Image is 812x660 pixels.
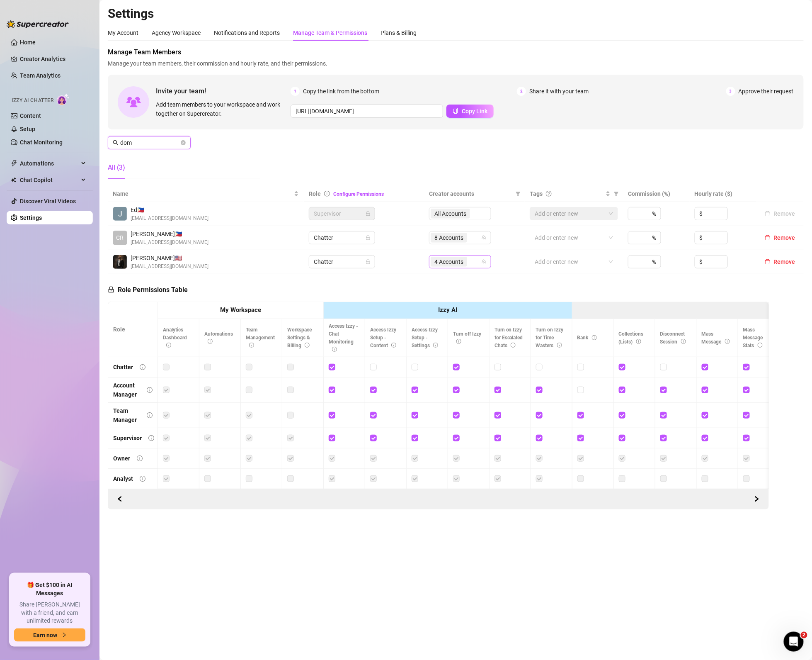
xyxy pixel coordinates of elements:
[113,363,133,372] div: Chatter
[147,387,153,393] span: info-circle
[140,476,145,482] span: info-circle
[20,198,76,205] a: Discover Viral Videos
[536,327,564,348] span: Turn on Izzy for Time Wasters
[557,343,562,348] span: info-circle
[147,412,153,418] span: info-circle
[314,207,370,220] span: Supervisor
[391,343,396,348] span: info-circle
[456,339,461,344] span: info-circle
[117,496,123,502] span: left
[113,434,142,443] div: Supervisor
[366,235,371,240] span: lock
[131,239,208,246] span: [EMAIL_ADDRESS][DOMAIN_NAME]
[204,331,233,345] span: Automations
[619,331,644,345] span: Collections (Lists)
[148,435,154,441] span: info-circle
[754,496,760,502] span: right
[314,256,370,268] span: Chatter
[20,157,79,170] span: Automations
[287,327,312,348] span: Workspace Settings & Billing
[113,381,140,399] div: Account Manager
[660,331,686,345] span: Disconnect Session
[690,186,756,202] th: Hourly rate ($)
[743,327,763,348] span: Mass Message Stats
[801,632,807,638] span: 2
[332,347,337,352] span: info-circle
[429,189,512,198] span: Creator accounts
[758,343,763,348] span: info-circle
[131,205,208,214] span: Ed 🇵🇭
[156,86,291,96] span: Invite your team!
[546,191,552,197] span: question-circle
[774,258,795,265] span: Remove
[11,177,16,183] img: Chat Copilot
[20,173,79,187] span: Chat Copilot
[614,191,619,196] span: filter
[453,331,481,345] span: Turn off Izzy
[725,339,730,344] span: info-circle
[314,231,370,244] span: Chatter
[433,343,438,348] span: info-circle
[140,364,145,370] span: info-circle
[366,259,371,264] span: lock
[530,189,543,198] span: Tags
[113,189,292,198] span: Name
[381,28,417,37] div: Plans & Billing
[120,138,179,147] input: Search members
[462,108,487,114] span: Copy Link
[220,306,261,314] strong: My Workspace
[370,327,396,348] span: Access Izzy Setup - Content
[765,235,771,241] span: delete
[784,632,804,652] iframe: Intercom live chat
[431,233,467,243] span: 8 Accounts
[20,112,41,119] a: Content
[163,327,187,348] span: Analytics Dashboard
[113,207,127,221] img: Ed
[214,28,280,37] div: Notifications and Reports
[246,327,275,348] span: Team Management
[329,323,358,353] span: Access Izzy - Chat Monitoring
[303,87,379,96] span: Copy the link from the bottom
[14,628,85,642] button: Earn nowarrow-right
[324,191,330,197] span: info-circle
[529,87,589,96] span: Share it with your team
[131,214,208,222] span: [EMAIL_ADDRESS][DOMAIN_NAME]
[108,6,804,22] h2: Settings
[494,327,523,348] span: Turn on Izzy for Escalated Chats
[761,233,799,243] button: Remove
[20,52,86,66] a: Creator Analytics
[116,233,124,242] span: CR
[249,343,254,348] span: info-circle
[592,335,597,340] span: info-circle
[612,188,621,200] span: filter
[108,285,188,295] h5: Role Permissions Table
[131,263,208,270] span: [EMAIL_ADDRESS][DOMAIN_NAME]
[739,87,794,96] span: Approve their request
[577,335,597,341] span: Bank
[152,28,201,37] div: Agency Workspace
[131,253,208,263] span: [PERSON_NAME] 🇺🇸
[20,126,35,132] a: Setup
[61,632,66,638] span: arrow-right
[681,339,686,344] span: info-circle
[166,343,171,348] span: info-circle
[20,139,63,146] a: Chat Monitoring
[108,163,125,173] div: All (3)
[181,140,186,145] span: close-circle
[113,406,140,424] div: Team Manager
[482,235,487,240] span: team
[434,257,463,266] span: 4 Accounts
[113,492,126,506] button: Scroll Forward
[108,186,304,202] th: Name
[113,474,133,483] div: Analyst
[57,93,70,105] img: AI Chatter
[208,339,213,344] span: info-circle
[20,214,42,221] a: Settings
[12,97,53,105] span: Izzy AI Chatter
[636,339,641,344] span: info-circle
[750,492,764,506] button: Scroll Backward
[113,140,119,146] span: search
[108,59,804,68] span: Manage your team members, their commission and hourly rate, and their permissions.
[131,229,208,239] span: [PERSON_NAME] 🇵🇭
[20,39,36,46] a: Home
